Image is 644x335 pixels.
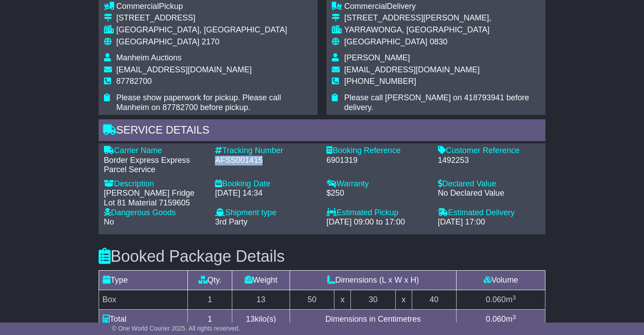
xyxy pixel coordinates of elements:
[326,179,429,189] div: Warranty
[351,290,395,310] td: 30
[438,217,541,227] div: [DATE] 17:00
[215,189,318,198] div: [DATE] 14:34
[99,290,187,310] td: Box
[456,310,545,329] td: m
[344,53,410,62] span: [PERSON_NAME]
[116,2,159,11] span: Commercial
[116,2,312,12] div: Pickup
[215,217,247,226] span: 3rd Party
[513,294,516,301] sup: 3
[344,37,427,46] span: [GEOGRAPHIC_DATA]
[232,310,290,329] td: kilo(s)
[246,315,255,323] span: 13
[112,325,240,332] span: © One World Courier 2025. All rights reserved.
[395,290,412,310] td: x
[99,310,187,329] td: Total
[513,314,516,320] sup: 3
[438,146,541,156] div: Customer Reference
[344,65,480,74] span: [EMAIL_ADDRESS][DOMAIN_NAME]
[344,2,540,12] div: Delivery
[344,25,540,35] div: YARRAWONGA, [GEOGRAPHIC_DATA]
[344,2,387,11] span: Commercial
[486,315,506,323] span: 0.060
[438,208,541,218] div: Estimated Delivery
[344,13,540,23] div: [STREET_ADDRESS][PERSON_NAME],
[104,146,207,156] div: Carrier Name
[290,310,456,329] td: Dimensions in Centimetres
[202,37,219,46] span: 2170
[215,179,318,189] div: Booking Date
[326,189,429,198] div: $250
[438,156,541,166] div: 1492253
[232,271,290,290] td: Weight
[188,271,232,290] td: Qty.
[99,119,546,143] div: Service Details
[486,295,506,304] span: 0.060
[104,156,207,175] div: Border Express Express Parcel Service
[116,37,199,46] span: [GEOGRAPHIC_DATA]
[116,53,182,62] span: Manheim Auctions
[290,271,456,290] td: Dimensions (L x W x H)
[334,290,351,310] td: x
[188,310,232,329] td: 1
[326,156,429,166] div: 6901319
[438,179,541,189] div: Declared Value
[99,271,187,290] td: Type
[104,179,207,189] div: Description
[116,13,312,23] div: [STREET_ADDRESS]
[116,93,281,112] span: Please show paperwork for pickup. Please call Manheim on 87782700 before pickup.
[456,271,545,290] td: Volume
[215,156,318,166] div: AFSS001415
[326,217,429,227] div: [DATE] 09:00 to 17:00
[438,189,541,198] div: No Declared Value
[116,65,252,74] span: [EMAIL_ADDRESS][DOMAIN_NAME]
[215,146,318,156] div: Tracking Number
[116,25,312,35] div: [GEOGRAPHIC_DATA], [GEOGRAPHIC_DATA]
[456,290,545,310] td: m
[104,208,207,218] div: Dangerous Goods
[344,93,529,112] span: Please call [PERSON_NAME] on 418793941 before delivery.
[232,290,290,310] td: 13
[215,208,318,218] div: Shipment type
[290,290,334,310] td: 50
[104,189,207,208] div: [PERSON_NAME] Fridge Lot 81 Material 7159605
[104,217,114,226] span: No
[99,248,546,265] h3: Booked Package Details
[326,208,429,218] div: Estimated Pickup
[116,77,152,86] span: 87782700
[429,37,447,46] span: 0830
[412,290,456,310] td: 40
[188,290,232,310] td: 1
[326,146,429,156] div: Booking Reference
[344,77,416,86] span: [PHONE_NUMBER]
